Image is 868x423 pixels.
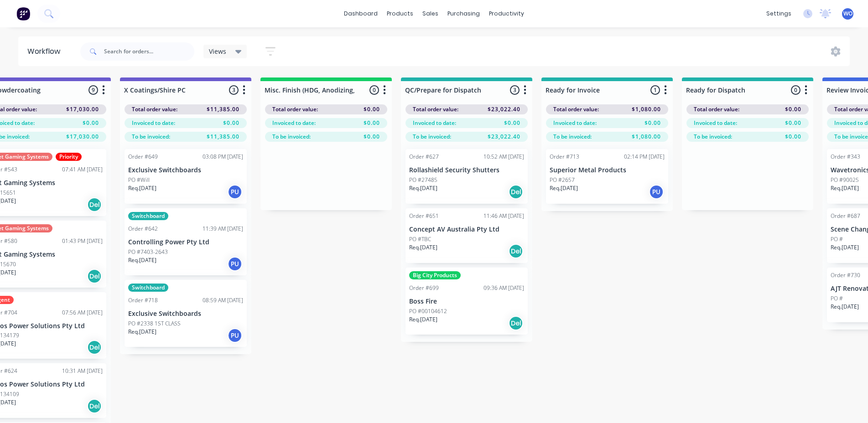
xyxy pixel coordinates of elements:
[831,271,860,279] div: Order #730
[413,133,451,141] span: To be invoiced:
[87,197,102,212] div: Del
[62,165,103,174] div: 07:41 AM [DATE]
[409,271,461,279] div: Big City Products
[128,248,168,256] p: PO #7403-2643
[413,119,456,127] span: Invoiced to date:
[87,340,102,355] div: Del
[409,153,439,161] div: Order #627
[831,153,860,161] div: Order #343
[16,7,30,21] img: Factory
[228,257,242,271] div: PU
[128,225,158,233] div: Order #642
[128,310,243,318] p: Exclusive Switchboards
[409,307,447,315] p: PO #00104612
[645,119,661,127] span: $0.00
[62,367,103,375] div: 10:31 AM [DATE]
[488,105,520,113] span: $23,022.40
[694,105,739,113] span: Total order value:
[364,133,380,141] span: $0.00
[550,166,665,174] p: Superior Metal Products
[132,133,170,141] span: To be invoiced:
[203,153,243,161] div: 03:08 PM [DATE]
[405,208,528,263] div: Order #65111:46 AM [DATE]Concept AV Australia Pty LtdPO #TBCReq.[DATE]Del
[488,133,520,141] span: $23,022.40
[66,105,99,113] span: $17,030.00
[409,235,431,243] p: PO #TBC
[409,226,524,233] p: Concept AV Australia Pty Ltd
[104,42,194,61] input: Search for orders...
[207,105,239,113] span: $11,385.00
[128,320,181,328] p: PO #2338 1ST CLASS
[831,294,843,303] p: PO #
[409,184,437,192] p: Req. [DATE]
[209,46,226,56] span: Views
[125,208,247,275] div: SwitchboardOrder #64211:39 AM [DATE]Controlling Power Pty LtdPO #7403-2643Req.[DATE]PU
[125,149,247,204] div: Order #64903:08 PM [DATE]Exclusive SwitchboardsPO #WillReq.[DATE]PU
[128,184,156,192] p: Req. [DATE]
[624,153,665,161] div: 02:14 PM [DATE]
[413,105,458,113] span: Total order value:
[483,212,524,220] div: 11:46 AM [DATE]
[56,153,82,161] div: Priority
[504,119,520,127] span: $0.00
[66,133,99,141] span: $17,030.00
[443,7,484,21] div: purchasing
[553,119,597,127] span: Invoiced to date:
[409,176,437,184] p: PO #27485
[87,399,102,413] div: Del
[762,7,796,21] div: settings
[409,315,437,324] p: Req. [DATE]
[382,7,418,21] div: products
[128,328,156,336] p: Req. [DATE]
[509,185,523,199] div: Del
[409,212,439,220] div: Order #651
[272,105,318,113] span: Total order value:
[831,303,859,311] p: Req. [DATE]
[132,119,175,127] span: Invoiced to date:
[203,296,243,304] div: 08:59 AM [DATE]
[27,46,65,57] div: Workflow
[831,243,859,252] p: Req. [DATE]
[632,133,661,141] span: $1,080.00
[785,119,801,127] span: $0.00
[550,153,579,161] div: Order #713
[553,133,592,141] span: To be invoiced:
[128,153,158,161] div: Order #649
[405,268,528,335] div: Big City ProductsOrder #69909:36 AM [DATE]Boss FirePO #00104612Req.[DATE]Del
[831,176,859,184] p: PO #90025
[128,296,158,304] div: Order #718
[128,212,168,220] div: Switchboard
[272,133,311,141] span: To be invoiced:
[785,133,801,141] span: $0.00
[483,153,524,161] div: 10:52 AM [DATE]
[550,184,578,192] p: Req. [DATE]
[483,284,524,292] div: 09:36 AM [DATE]
[272,119,316,127] span: Invoiced to date:
[339,7,382,21] a: dashboard
[228,328,242,343] div: PU
[125,280,247,347] div: SwitchboardOrder #71808:59 AM [DATE]Exclusive SwitchboardsPO #2338 1ST CLASSReq.[DATE]PU
[409,243,437,252] p: Req. [DATE]
[831,235,843,243] p: PO #
[694,119,737,127] span: Invoiced to date:
[694,133,732,141] span: To be invoiced:
[546,149,668,204] div: Order #71302:14 PM [DATE]Superior Metal ProductsPO #2657Req.[DATE]PU
[831,184,859,192] p: Req. [DATE]
[484,7,529,21] div: productivity
[785,105,801,113] span: $0.00
[128,166,243,174] p: Exclusive Switchboards
[62,309,103,317] div: 07:56 AM [DATE]
[128,176,150,184] p: PO #Will
[509,316,523,330] div: Del
[62,237,103,245] div: 01:43 PM [DATE]
[632,105,661,113] span: $1,080.00
[128,256,156,264] p: Req. [DATE]
[649,185,664,199] div: PU
[364,105,380,113] span: $0.00
[228,185,242,199] div: PU
[83,119,99,127] span: $0.00
[132,105,177,113] span: Total order value:
[223,119,239,127] span: $0.00
[128,284,168,292] div: Switchboard
[843,10,852,18] span: WO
